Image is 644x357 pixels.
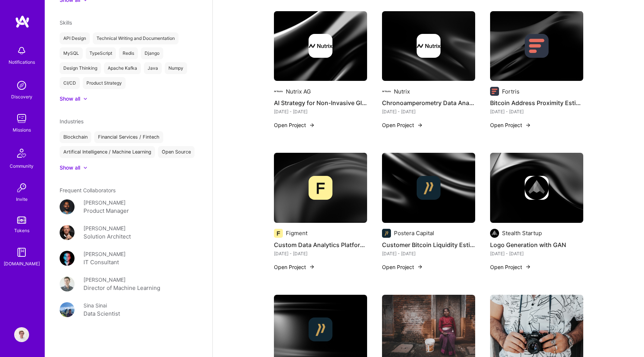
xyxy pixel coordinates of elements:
[14,111,29,126] img: teamwork
[15,15,30,28] img: logo
[286,229,307,237] div: Figment
[274,87,283,96] img: Company logo
[4,260,40,268] div: [DOMAIN_NAME]
[60,276,198,293] a: User Avatar[PERSON_NAME]Director of Machine Learning
[417,264,423,270] img: arrow-right
[274,229,283,238] img: Company logo
[60,187,116,193] span: Frequent Collaborators
[286,88,311,95] div: Nutrix AG
[119,47,138,59] div: Redis
[104,62,141,74] div: Apache Kafka
[274,108,367,116] div: [DATE] - [DATE]
[525,176,549,200] img: Company logo
[382,121,423,129] button: Open Project
[382,229,391,238] img: Company logo
[60,251,75,266] img: User Avatar
[14,78,29,93] img: discovery
[12,327,31,342] a: User Avatar
[525,264,531,270] img: arrow-right
[382,11,475,81] img: cover
[490,121,531,129] button: Open Project
[417,176,441,200] img: Company logo
[394,229,434,237] div: Postera Capital
[490,87,499,96] img: Company logo
[382,250,475,258] div: [DATE] - [DATE]
[60,19,72,26] span: Skills
[382,263,423,271] button: Open Project
[525,34,549,58] img: Company logo
[490,240,583,250] h4: Logo Generation with GAN
[490,98,583,108] h4: Bitcoin Address Proximity Estimation
[490,11,583,81] img: cover
[83,250,126,258] div: [PERSON_NAME]
[490,263,531,271] button: Open Project
[158,146,195,158] div: Open Source
[382,240,475,250] h4: Customer Bitcoin Liquidity Estimation
[60,131,91,143] div: Blockchain
[60,301,198,318] a: User AvatarSina SinaiData Scientist
[16,195,28,203] div: Invite
[60,47,83,59] div: MySQL
[60,62,101,74] div: Design Thinking
[14,245,29,260] img: guide book
[274,98,367,108] h4: AI Strategy for Non-Invasive Glucose Monitoring
[394,88,410,95] div: Nutrix
[60,32,90,44] div: API Design
[274,240,367,250] h4: Custom Data Analytics Platform for API Provider
[502,88,520,95] div: Fortris
[13,126,31,134] div: Missions
[83,206,129,215] div: Product Manager
[274,11,367,81] img: cover
[60,77,80,89] div: CI/CD
[83,276,126,284] div: [PERSON_NAME]
[60,146,155,158] div: Artifical Intelligence / Machine Learning
[309,317,332,341] img: Company logo
[165,62,187,74] div: Numpy
[60,250,198,267] a: User Avatar[PERSON_NAME]IT Consultant
[9,58,35,66] div: Notifications
[60,277,75,291] img: User Avatar
[60,225,75,240] img: User Avatar
[83,284,160,293] div: Director of Machine Learning
[60,164,80,171] div: Show all
[382,153,475,223] img: cover
[83,224,126,232] div: [PERSON_NAME]
[60,118,83,124] span: Industries
[490,108,583,116] div: [DATE] - [DATE]
[11,93,32,101] div: Discovery
[309,264,315,270] img: arrow-right
[60,199,75,214] img: User Avatar
[60,224,198,241] a: User Avatar[PERSON_NAME]Solution Architect
[13,144,31,162] img: Community
[382,108,475,116] div: [DATE] - [DATE]
[309,176,332,200] img: Company logo
[417,34,441,58] img: Company logo
[417,122,423,128] img: arrow-right
[94,131,163,143] div: Financial Services / Fintech
[14,327,29,342] img: User Avatar
[141,47,163,59] div: Django
[17,217,26,224] img: tokens
[382,98,475,108] h4: Chronoamperometry Data Analysis for Non-invasive Glucose Monitoring
[490,229,499,238] img: Company logo
[14,227,29,234] div: Tokens
[83,77,126,89] div: Product Strategy
[274,263,315,271] button: Open Project
[60,199,198,215] a: User Avatar[PERSON_NAME]Product Manager
[274,153,367,223] img: cover
[14,180,29,195] img: Invite
[83,199,126,206] div: [PERSON_NAME]
[93,32,179,44] div: Technical Writing and Documentation
[10,162,34,170] div: Community
[490,250,583,258] div: [DATE] - [DATE]
[490,153,583,223] img: cover
[309,34,332,58] img: Company logo
[274,121,315,129] button: Open Project
[86,47,116,59] div: TypeScript
[274,250,367,258] div: [DATE] - [DATE]
[83,232,131,241] div: Solution Architect
[83,258,119,267] div: IT Consultant
[60,95,80,102] div: Show all
[525,122,531,128] img: arrow-right
[144,62,162,74] div: Java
